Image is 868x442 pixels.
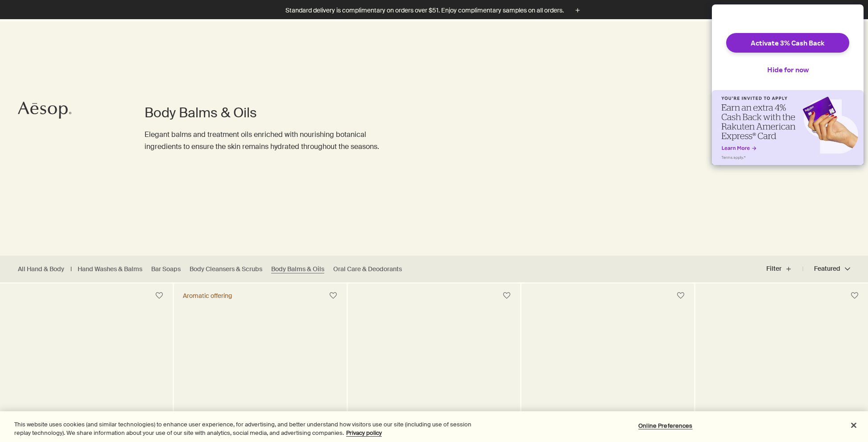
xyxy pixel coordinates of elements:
[285,5,583,16] button: Standard delivery is complimentary on orders over $51. Enjoy complimentary samples on all orders.
[766,258,803,280] button: Filter
[151,288,167,304] button: Save to cabinet
[346,429,382,437] a: More information about your privacy, opens in a new tab
[14,420,477,438] div: This website uses cookies (and similar technologies) to enhance user experience, for advertising,...
[78,265,142,273] a: Hand Washes & Balms
[844,416,864,435] button: Close
[183,292,232,300] div: Aromatic offering
[847,288,863,304] button: Save to cabinet
[637,417,693,435] button: Online Preferences, Opens the preference center dialog
[673,288,689,304] button: Save to cabinet
[145,104,398,122] h1: Body Balms & Oils
[145,128,398,153] p: Elegant balms and treatment oils enriched with nourishing botanical ingredients to ensure the ski...
[325,288,341,304] button: Save to cabinet
[18,265,64,273] a: All Hand & Body
[803,258,850,280] button: Featured
[18,101,71,119] svg: Aesop
[285,6,564,15] p: Standard delivery is complimentary on orders over $51. Enjoy complimentary samples on all orders.
[190,265,262,273] a: Body Cleansers & Scrubs
[151,265,181,273] a: Bar Soaps
[333,265,402,273] a: Oral Care & Deodorants
[16,99,74,124] a: Aesop
[499,288,515,304] button: Save to cabinet
[271,265,324,273] a: Body Balms & Oils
